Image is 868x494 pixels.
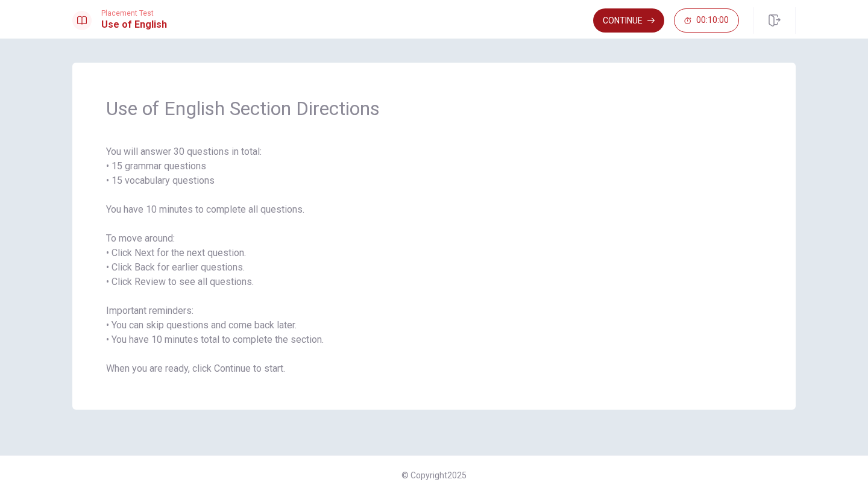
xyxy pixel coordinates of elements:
[106,96,762,120] span: Use of English Section Directions
[101,9,167,17] span: Placement Test
[101,17,167,32] h1: Use of English
[401,471,467,480] span: © Copyright 2025
[674,8,739,33] button: 00:10:00
[593,8,664,33] button: Continue
[696,16,729,25] span: 00:10:00
[106,145,762,376] span: You will answer 30 questions in total: • 15 grammar questions • 15 vocabulary questions You have ...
